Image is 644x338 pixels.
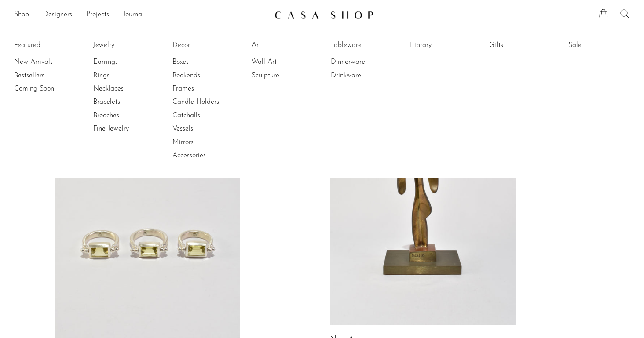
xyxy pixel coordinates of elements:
[331,39,397,82] ul: Tableware
[14,7,267,22] nav: Desktop navigation
[172,39,238,163] ul: Decor
[172,138,238,147] a: Mirrors
[14,7,267,22] ul: NEW HEADER MENU
[14,55,80,95] ul: Featured
[252,57,318,67] a: Wall Art
[93,57,159,67] a: Earrings
[93,39,159,136] ul: Jewelry
[252,39,318,82] ul: Art
[43,9,72,21] a: Designers
[86,9,109,21] a: Projects
[172,57,238,67] a: Boxes
[172,84,238,94] a: Frames
[123,9,144,21] a: Journal
[331,57,397,67] a: Dinnerware
[93,84,159,94] a: Necklaces
[93,40,159,50] a: Jewelry
[410,40,476,50] a: Library
[172,111,238,120] a: Catchalls
[489,39,555,55] ul: Gifts
[172,97,238,107] a: Candle Holders
[252,40,318,50] a: Art
[93,124,159,134] a: Fine Jewelry
[14,57,80,67] a: New Arrivals
[489,40,555,50] a: Gifts
[93,71,159,80] a: Rings
[93,111,159,120] a: Brooches
[14,9,29,21] a: Shop
[331,40,397,50] a: Tableware
[172,124,238,134] a: Vessels
[331,71,397,80] a: Drinkware
[410,39,476,55] ul: Library
[252,71,318,80] a: Sculpture
[93,97,159,107] a: Bracelets
[14,71,80,80] a: Bestsellers
[568,39,634,55] ul: Sale
[172,71,238,80] a: Bookends
[14,84,80,94] a: Coming Soon
[568,40,634,50] a: Sale
[172,40,238,50] a: Decor
[172,151,238,160] a: Accessories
